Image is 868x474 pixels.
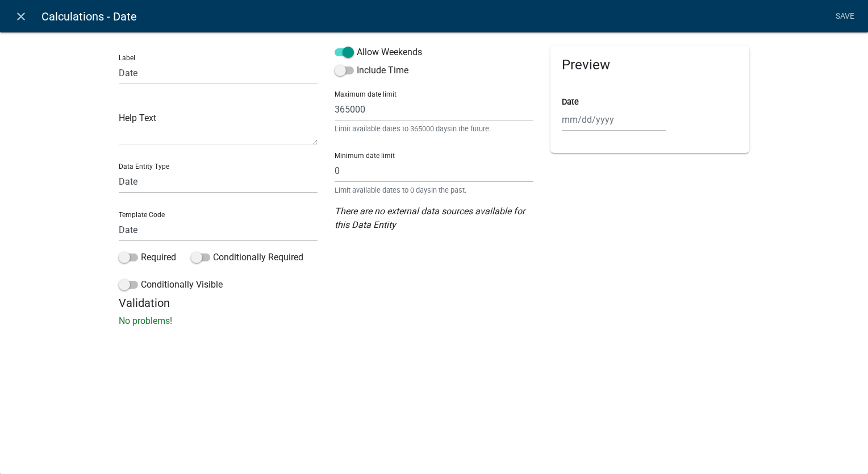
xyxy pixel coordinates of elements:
p: No problems! [119,314,749,328]
i: close [14,10,28,23]
h5: Preview [562,57,738,73]
span: s [447,124,451,133]
label: Conditionally Visible [119,278,223,292]
small: Limit available dates to 0 day in the past. [335,185,533,196]
label: Conditionally Required [191,251,303,264]
label: Date [562,98,579,106]
i: There are no external data sources available for this Data Entity [335,206,525,230]
a: Save [831,6,859,27]
label: Allow Weekends [335,45,422,59]
input: mm/dd/yyyy [562,108,666,131]
small: Limit available dates to 365000 day in the future. [335,123,533,134]
label: Include Time [335,64,408,77]
span: Calculations - Date [41,5,137,28]
label: Required [119,251,176,264]
span: s [427,186,431,194]
h5: Validation [119,296,749,310]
